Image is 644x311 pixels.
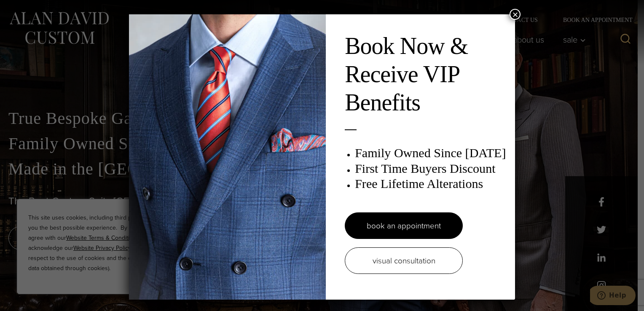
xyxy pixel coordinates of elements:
[355,161,507,176] h3: First Time Buyers Discount
[345,32,507,117] h2: Book Now & Receive VIP Benefits
[345,212,463,239] a: book an appointment
[355,176,507,191] h3: Free Lifetime Alterations
[510,9,521,20] button: Close
[19,6,36,13] span: Help
[345,247,463,274] a: visual consultation
[355,145,507,161] h3: Family Owned Since [DATE]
